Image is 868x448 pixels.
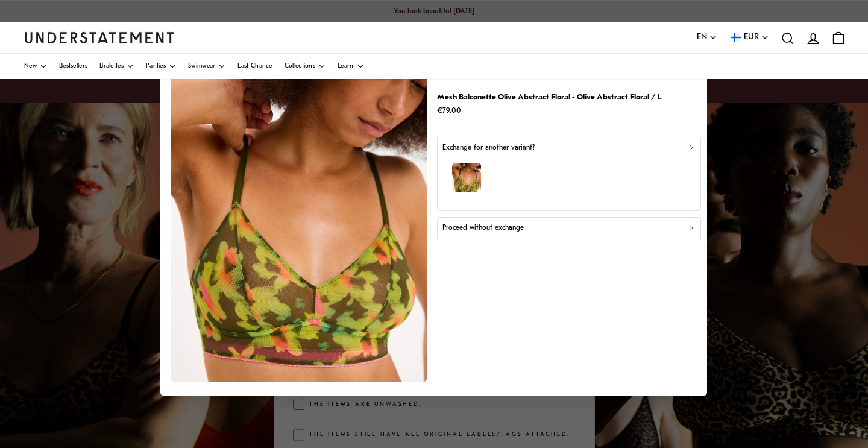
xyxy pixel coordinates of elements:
span: Collections [285,63,315,69]
a: Last Chance [237,54,272,79]
p: Mesh Balconette Olive Abstract Floral - Olive Abstract Floral / L [437,91,662,104]
a: Understatement Homepage [24,32,175,43]
a: Collections [285,54,325,79]
span: Learn [338,63,354,69]
button: Proceed without exchange [437,217,701,239]
a: Learn [338,54,364,79]
span: New [24,63,37,69]
img: 147_a8270b35-e11b-4eab-a9b9-d50402089142.jpg [171,63,427,382]
button: EN [697,31,717,44]
span: Bestsellers [59,63,87,69]
a: Bralettes [99,54,134,79]
button: EUR [729,31,769,44]
img: model-name=Davina|model-size=M [452,163,482,192]
span: EUR [744,31,759,44]
span: Bralettes [99,63,124,69]
a: Panties [146,54,176,79]
span: Swimwear [188,63,215,69]
p: €79.00 [437,104,662,117]
p: Exchange for another variant? [442,142,535,153]
span: Panties [146,63,166,69]
span: EN [697,31,707,44]
button: Exchange for another variant?model-name=Davina|model-size=M [437,137,701,211]
a: Bestsellers [59,54,87,79]
a: New [24,54,47,79]
p: Proceed without exchange [442,222,524,234]
span: Last Chance [237,63,272,69]
a: Swimwear [188,54,225,79]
